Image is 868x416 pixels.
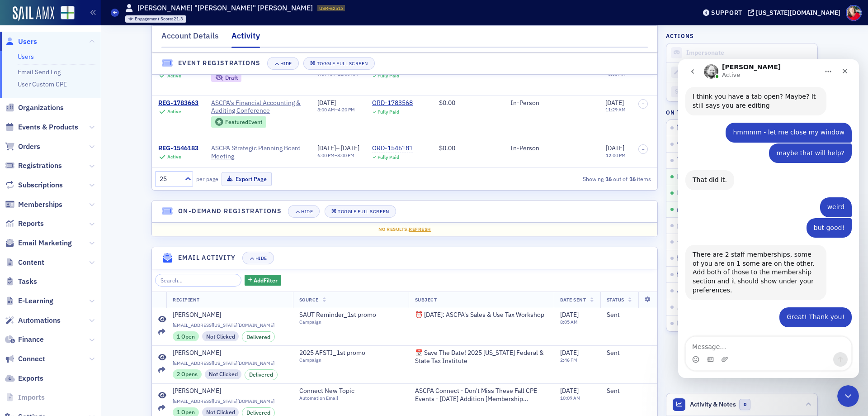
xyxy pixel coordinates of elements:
[319,5,344,11] span: USR-62513
[18,200,62,210] span: Memberships
[560,357,577,363] time: 2:46 PM
[173,398,287,404] span: [EMAIL_ADDRESS][US_STATE][DOMAIN_NAME]
[137,3,313,13] h1: [PERSON_NAME] "[PERSON_NAME]" [PERSON_NAME]
[299,311,382,319] span: SAUT Reminder_1st promo
[173,322,287,328] span: [EMAIL_ADDRESS][US_STATE][DOMAIN_NAME]
[5,180,63,190] a: Subscriptions
[678,59,859,378] iframe: Intercom live chat
[607,349,651,357] div: Sent
[372,144,413,153] div: ORD-1546181
[167,109,181,115] div: Active
[439,144,455,152] span: $0.00
[301,209,313,214] div: Hide
[5,354,45,364] a: Connect
[604,175,613,183] strong: 16
[338,209,389,214] div: Toggle Full Screen
[409,226,431,232] span: Refresh
[317,152,335,158] time: 6:00 PM
[18,258,44,268] span: Content
[211,116,266,128] div: Featured Event
[560,296,586,303] span: Date Sent
[5,161,62,171] a: Registrations
[173,387,221,395] div: [PERSON_NAME]
[173,311,221,319] div: [PERSON_NAME]
[280,61,292,66] div: Hide
[317,107,355,113] div: –
[748,10,844,16] button: [US_STATE][DOMAIN_NAME]
[173,349,221,357] div: [PERSON_NAME]
[54,6,75,21] a: View Homepage
[510,144,556,153] div: In-Person
[18,219,44,229] span: Reports
[317,144,336,152] span: [DATE]
[299,296,319,303] span: Source
[299,319,382,325] div: Campaign
[18,335,44,344] span: Finance
[666,108,818,116] h4: On this page
[196,175,218,183] label: per page
[245,275,282,286] button: AddFilter
[317,144,360,153] div: –
[711,9,742,17] div: Support
[317,61,368,66] div: Toggle Full Screen
[231,30,260,48] div: Activity
[158,144,198,153] div: REG-1546183
[254,276,278,284] span: Add Filter
[5,37,37,47] a: Users
[288,205,320,218] button: Hide
[607,296,624,303] span: Status
[202,331,239,341] div: Not Clicked
[155,274,241,287] input: Search…
[666,82,817,101] a: Adjust Account Credit
[18,238,72,248] span: Email Marketing
[18,161,62,171] span: Registrations
[607,387,651,395] div: Sent
[560,395,580,401] time: 10:09 AM
[173,331,199,341] div: 1 Open
[167,73,181,79] div: Active
[605,99,624,107] span: [DATE]
[5,316,61,325] a: Automations
[377,109,399,115] div: Fully Paid
[606,144,624,152] span: [DATE]
[18,37,37,47] span: Users
[18,392,45,402] span: Imports
[837,385,859,407] iframe: Intercom live chat
[135,17,184,22] div: 21.3
[377,154,399,160] div: Fully Paid
[5,373,43,383] a: Exports
[18,80,67,88] a: User Custom CPE
[211,144,305,160] a: ASCPA Strategic Planning Board Meeting
[492,175,651,183] div: Showing out of items
[341,144,359,152] span: [DATE]
[299,311,390,325] a: SAUT Reminder_1st promoCampaign
[299,357,382,363] div: Campaign
[338,106,355,113] time: 4:20 PM
[255,256,267,261] div: Hide
[756,9,840,17] div: [US_STATE][DOMAIN_NAME]
[5,238,72,248] a: Email Marketing
[317,153,360,158] div: –
[5,122,78,132] a: Events & Products
[439,99,455,107] span: $0.00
